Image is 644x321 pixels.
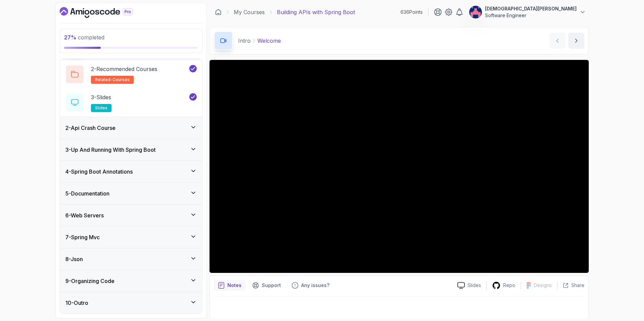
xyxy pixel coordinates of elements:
[469,6,482,19] img: user profile image
[215,9,222,15] a: Dashboard
[248,280,285,291] button: Support button
[95,105,107,111] span: slides
[227,282,241,289] p: Notes
[60,139,202,160] button: 3-Up And Running With Spring Boot
[65,146,156,154] h3: 3 - Up And Running With Spring Boot
[234,8,265,16] a: My Courses
[65,233,100,241] h3: 7 - Spring Mvc
[95,77,130,82] span: related-courses
[549,33,566,49] button: previous content
[487,281,521,290] a: Repo
[65,93,197,112] button: 3-Slidesslides
[65,255,83,263] h3: 8 - Json
[64,34,104,41] span: completed
[65,277,115,285] h3: 9 - Organizing Code
[485,12,577,19] p: Software Engineer
[65,65,197,84] button: 2-Recommended Coursesrelated-courses
[468,282,481,289] p: Slides
[262,282,281,289] p: Support
[65,211,104,219] h3: 6 - Web Servers
[60,270,202,292] button: 9-Organizing Code
[452,282,486,289] a: Slides
[534,282,552,289] p: Designs
[65,124,116,132] h3: 2 - Api Crash Course
[64,34,76,41] span: 27 %
[91,93,111,101] p: 3 - Slides
[277,8,355,16] p: Building APIs with Spring Boot
[60,7,149,18] a: Dashboard
[65,168,133,176] h3: 4 - Spring Boot Annotations
[65,299,88,307] h3: 10 - Outro
[60,248,202,270] button: 8-Json
[571,282,584,289] p: Share
[60,205,202,226] button: 6-Web Servers
[210,60,589,273] iframe: 1 - Hi
[91,65,157,73] p: 2 - Recommended Courses
[400,9,423,15] p: 636 Points
[257,37,281,45] p: Welcome
[60,226,202,248] button: 7-Spring Mvc
[238,37,251,45] p: Intro
[557,282,584,289] button: Share
[485,5,577,12] p: [DEMOGRAPHIC_DATA][PERSON_NAME]
[301,282,329,289] p: Any issues?
[469,5,586,19] button: user profile image[DEMOGRAPHIC_DATA][PERSON_NAME]Software Engineer
[288,280,333,291] button: Feedback button
[60,292,202,314] button: 10-Outro
[214,280,246,291] button: notes button
[60,161,202,182] button: 4-Spring Boot Annotations
[503,282,515,289] p: Repo
[65,189,109,198] h3: 5 - Documentation
[568,33,584,49] button: next content
[60,117,202,139] button: 2-Api Crash Course
[60,183,202,204] button: 5-Documentation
